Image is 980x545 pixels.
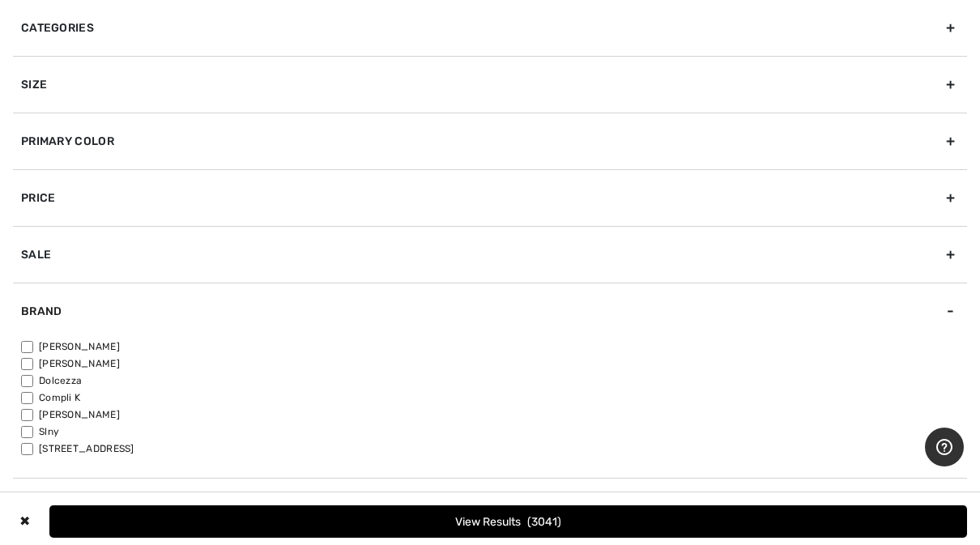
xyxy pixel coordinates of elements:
label: [STREET_ADDRESS] [21,441,967,456]
span: 3041 [527,515,561,529]
label: Dolcezza [21,373,967,388]
div: Primary Color [13,113,967,169]
input: [PERSON_NAME] [21,341,33,353]
input: Slny [21,426,33,438]
label: [PERSON_NAME] [21,356,967,371]
div: Price [13,169,967,226]
label: Compli K [21,390,967,405]
label: [PERSON_NAME] [21,339,967,354]
input: [PERSON_NAME] [21,409,33,421]
div: Size [13,56,967,113]
label: Slny [21,424,967,439]
iframe: Opens a widget where you can find more information [925,428,964,468]
label: [PERSON_NAME] [21,407,967,422]
div: ✖ [13,505,36,538]
input: Compli K [21,392,33,404]
input: [STREET_ADDRESS] [21,443,33,455]
div: Brand [13,283,967,339]
input: [PERSON_NAME] [21,358,33,370]
div: Pattern [13,478,967,534]
div: Sale [13,226,967,283]
button: View Results3041 [49,505,967,538]
input: Dolcezza [21,375,33,387]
